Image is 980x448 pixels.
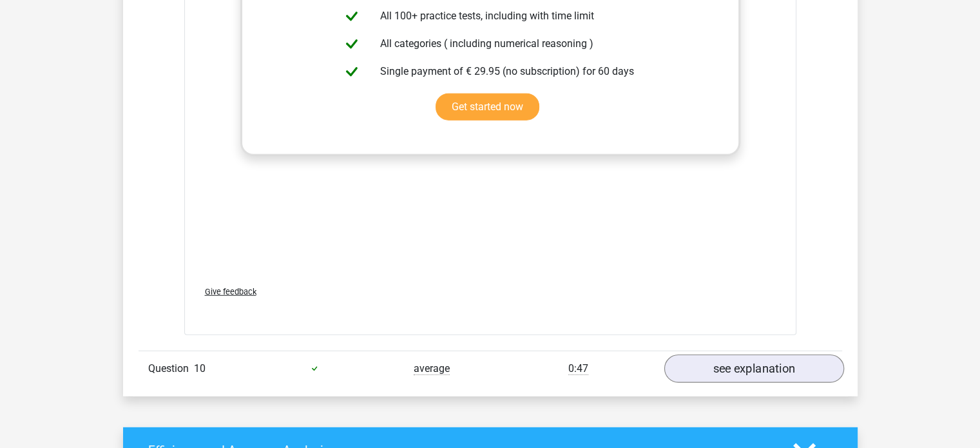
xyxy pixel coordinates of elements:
[664,355,843,383] a: see explanation
[205,287,256,297] span: Give feedback
[568,362,588,375] span: 0:47
[414,362,450,375] span: average
[194,362,206,375] span: 10
[436,93,539,121] a: Get started now
[148,361,194,376] span: Question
